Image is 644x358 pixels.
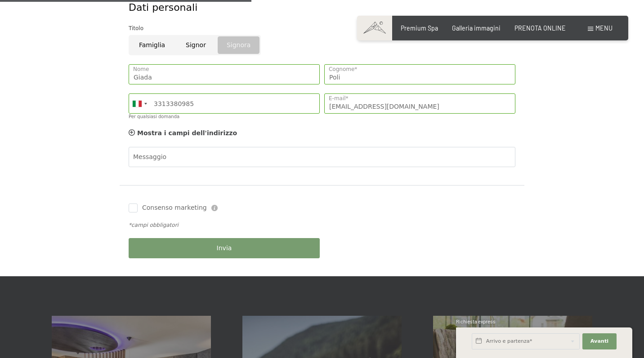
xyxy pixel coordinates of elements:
[514,24,566,32] a: PRENOTA ONLINE
[129,1,515,15] div: Dati personali
[129,24,515,33] div: Titolo
[142,203,207,212] span: Consenso marketing
[401,24,438,32] a: Premium Spa
[137,129,237,137] span: Mostra i campi dell'indirizzo
[582,333,617,349] button: Avanti
[452,24,501,32] a: Galleria immagini
[129,221,515,229] div: *campi obbligatori
[129,114,179,119] label: Per qualsiasi domanda
[129,238,320,258] button: Invia
[129,94,150,113] div: Italy (Italia): +39
[217,244,232,253] span: Invia
[590,338,608,345] span: Avanti
[456,318,496,324] span: Richiesta express
[129,93,320,114] input: 312 345 6789
[595,24,613,32] span: Menu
